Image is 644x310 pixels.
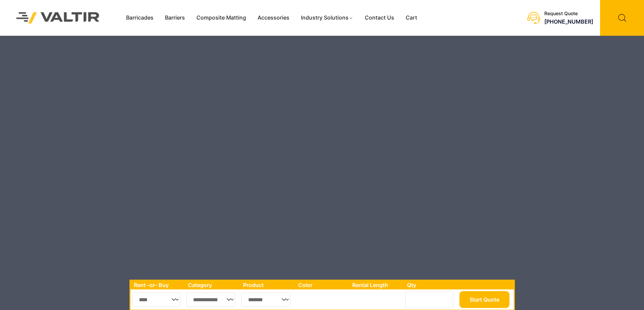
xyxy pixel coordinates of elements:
a: Industry Solutions [295,13,359,23]
a: Contact Us [359,13,400,23]
a: Composite Matting [191,13,252,23]
a: Accessories [252,13,295,23]
a: Cart [400,13,423,23]
th: Rental Length [349,281,404,289]
a: [PHONE_NUMBER] [544,18,593,25]
img: Valtir Rentals [7,3,109,32]
th: Rent -or- Buy [130,281,185,289]
a: Barriers [159,13,191,23]
th: Product [240,281,295,289]
a: Barricades [120,13,159,23]
div: Request Quote [544,11,593,17]
th: Category [185,281,240,289]
th: Color [295,281,349,289]
button: Start Quote [459,291,509,308]
th: Qty [404,281,457,289]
